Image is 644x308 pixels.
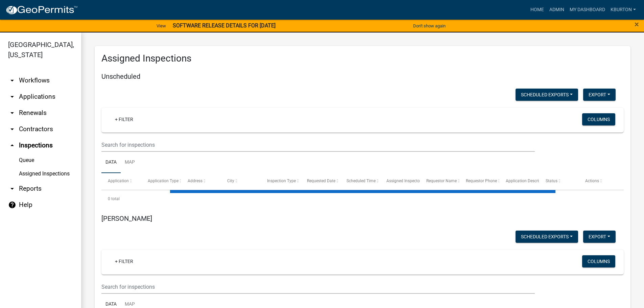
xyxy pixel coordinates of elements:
[499,173,539,189] datatable-header-cell: Application Description
[426,179,457,183] span: Requestor Name
[583,231,616,243] button: Export
[583,89,616,101] button: Export
[101,173,141,189] datatable-header-cell: Application
[8,185,16,193] i: arrow_drop_down
[386,179,421,183] span: Assigned Inspector
[506,179,548,183] span: Application Description
[608,3,639,16] a: kburton
[188,179,202,183] span: Address
[173,22,276,29] strong: SOFTWARE RELEASE DETAILS FOR [DATE]
[546,179,557,183] span: Status
[267,179,296,183] span: Inspection Type
[154,20,169,31] a: View
[8,109,16,117] i: arrow_drop_down
[8,76,16,85] i: arrow_drop_down
[101,138,535,152] input: Search for inspections
[307,179,335,183] span: Requested Date
[101,280,535,294] input: Search for inspections
[582,255,615,267] button: Columns
[261,173,301,189] datatable-header-cell: Inspection Type
[528,3,547,16] a: Home
[585,179,599,183] span: Actions
[227,179,234,183] span: City
[410,20,448,31] button: Don't show again
[300,173,340,189] datatable-header-cell: Requested Date
[110,113,139,125] a: + Filter
[8,141,16,149] i: arrow_drop_up
[340,173,380,189] datatable-header-cell: Scheduled Time
[567,3,608,16] a: My Dashboard
[108,179,129,183] span: Application
[101,214,624,222] h5: [PERSON_NAME]
[141,173,181,189] datatable-header-cell: Application Type
[101,53,624,64] h3: Assigned Inspections
[459,173,499,189] datatable-header-cell: Requestor Phone
[110,255,139,267] a: + Filter
[582,113,615,125] button: Columns
[101,152,121,173] a: Data
[516,89,578,101] button: Scheduled Exports
[516,231,578,243] button: Scheduled Exports
[420,173,460,189] datatable-header-cell: Requestor Name
[101,72,624,80] h5: Unscheduled
[101,190,624,207] div: 0 total
[539,173,579,189] datatable-header-cell: Status
[8,201,16,209] i: help
[181,173,221,189] datatable-header-cell: Address
[8,125,16,133] i: arrow_drop_down
[121,152,139,173] a: Map
[380,173,420,189] datatable-header-cell: Assigned Inspector
[635,20,639,29] span: ×
[635,20,639,28] button: Close
[8,93,16,101] i: arrow_drop_down
[547,3,567,16] a: Admin
[347,179,376,183] span: Scheduled Time
[466,179,497,183] span: Requestor Phone
[221,173,261,189] datatable-header-cell: City
[579,173,619,189] datatable-header-cell: Actions
[148,179,178,183] span: Application Type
